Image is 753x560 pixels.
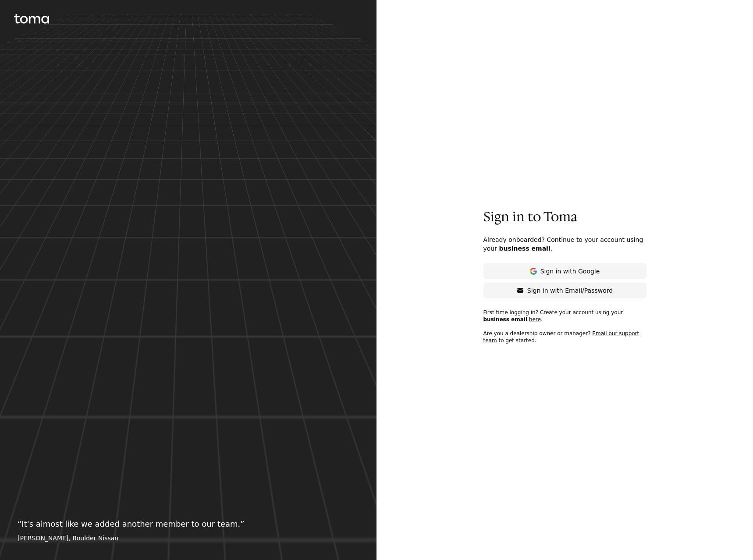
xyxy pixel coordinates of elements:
[18,534,359,542] footer: [PERSON_NAME], Boulder Nissan
[483,235,646,253] p: Already onboarded? Continue to your account using your .
[483,316,528,323] span: business email
[18,518,359,530] p: “ It's almost like we added another member to our team. ”
[483,263,646,279] button: Sign in with Google
[499,245,550,252] span: business email
[529,316,541,323] a: here
[483,309,646,351] p: First time logging in? Create your account using your . Are you a dealership owner or manager? to...
[527,286,613,295] p: Sign in with Email/Password
[483,283,646,298] button: Sign in with Email/Password
[540,267,600,276] p: Sign in with Google
[483,209,646,225] p: Sign in to Toma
